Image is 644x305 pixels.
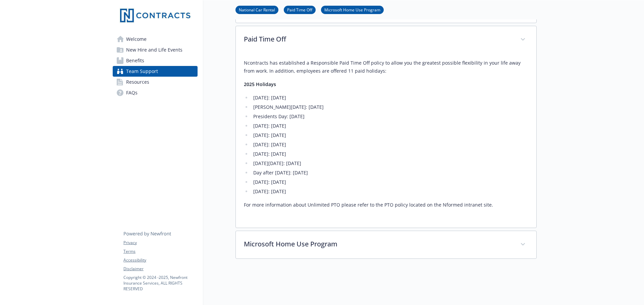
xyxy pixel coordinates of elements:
li: [DATE]: [DATE] [251,150,528,158]
a: FAQs [113,87,198,98]
strong: 2025 Holidays [244,81,276,87]
p: Ncontracts has established a Responsible Paid Time Off policy to allow you the greatest possible ... [244,59,528,75]
a: Microsoft Home Use Program [321,6,384,13]
div: Paid Time Off [236,26,536,54]
li: [DATE]: [DATE] [251,94,528,102]
a: New Hire and Life Events [113,45,198,55]
a: Accessibility [123,257,197,263]
span: FAQs [126,87,138,98]
p: For more information about Unlimited PTO please refer to the PTO policy located on the Nformed in... [244,201,528,209]
span: Team Support [126,66,158,77]
li: [DATE]: [DATE] [251,178,528,186]
span: Benefits [126,55,144,66]
span: Welcome [126,34,147,45]
li: Presidents Day: [DATE] [251,112,528,121]
a: Team Support [113,66,198,77]
a: Welcome [113,34,198,45]
div: Microsoft Home Use Program [236,231,536,258]
a: Terms [123,248,197,254]
a: Disclaimer [123,266,197,272]
span: New Hire and Life Events [126,45,182,55]
p: Microsoft Home Use Program [244,239,512,249]
div: Paid Time Off [236,54,536,228]
a: National Car Rental [235,6,278,13]
li: [DATE][DATE]: [DATE] [251,159,528,167]
li: Day after [DATE]: [DATE] [251,169,528,177]
p: Paid Time Off [244,34,512,44]
span: Resources [126,77,149,87]
li: [DATE]: [DATE] [251,131,528,139]
li: [DATE]: [DATE] [251,122,528,130]
a: Privacy [123,240,197,246]
li: [PERSON_NAME][DATE]: [DATE] [251,103,528,111]
li: [DATE]: [DATE] [251,141,528,149]
a: Resources [113,77,198,87]
li: [DATE]: [DATE] [251,187,528,196]
a: Benefits [113,55,198,66]
a: Paid Time Off [284,6,316,13]
p: Copyright © 2024 - 2025 , Newfront Insurance Services, ALL RIGHTS RESERVED [123,275,197,292]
